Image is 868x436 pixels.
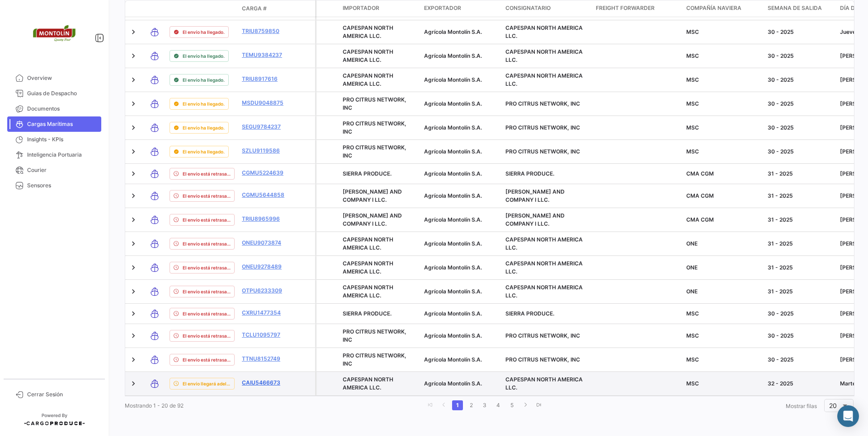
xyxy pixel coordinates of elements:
[242,123,289,131] a: SEGU9784237
[143,5,166,12] datatable-header-cell: Modo de Transporte
[343,352,406,367] span: PRO CITRUS NETWORK, INC
[183,100,225,107] span: El envío ha llegado.
[343,144,406,159] span: PRO CITRUS NETWORK, INC
[339,0,420,17] datatable-header-cell: Importador
[7,70,101,86] a: Overview
[768,170,833,178] div: 31 - 2025
[32,11,77,56] img: 2d55ee68-5a11-4b18-9445-71bae2c6d5df.png
[242,191,289,199] a: CGMU5644858
[533,400,544,410] a: go to last page
[768,100,833,108] div: 30 - 2025
[464,398,478,413] li: page 2
[242,5,267,13] span: Carga #
[343,24,393,39] span: CAPESPAN NORTH AMERICA LLC.
[768,310,833,318] div: 30 - 2025
[343,72,393,87] span: CAPESPAN NORTH AMERICA LLC.
[129,287,138,296] a: Expand/Collapse Row
[424,240,482,247] span: Agrícola Montolín S.A.
[478,398,491,413] li: page 3
[343,284,393,299] span: CAPESPAN NORTH AMERICA LLC.
[424,100,482,107] span: Agrícola Montolín S.A.
[343,310,392,317] span: SIERRA PRODUCE.
[242,331,289,339] a: TCLU1095797
[424,332,482,339] span: Agrícola Montolín S.A.
[27,151,98,159] span: Inteligencia Portuaria
[242,27,289,35] a: TRIU8759850
[183,332,231,339] span: El envío está retrasado.
[129,123,138,132] a: Expand/Collapse Row
[424,380,482,387] span: Agrícola Montolín S.A.
[343,328,406,343] span: PRO CITRUS NETWORK, INC
[505,236,583,251] span: CAPESPAN NORTH AMERICA LLC.
[424,216,482,223] span: Agrícola Montolín S.A.
[183,76,225,83] span: El envío ha llegado.
[592,0,683,17] datatable-header-cell: Freight Forwarder
[183,216,231,223] span: El envío está retrasado.
[242,75,289,83] a: TRIU8917616
[829,402,837,409] span: 20
[343,120,406,135] span: PRO CITRUS NETWORK, INC
[242,355,289,363] a: TTNU8152749
[505,148,580,155] span: PRO CITRUS NETWORK, INC
[520,400,531,410] a: go to next page
[479,400,490,410] a: 3
[686,216,714,223] span: CMA CGM
[7,147,101,162] a: Inteligencia Portuaria
[183,356,231,363] span: El envío está retrasado.
[768,124,833,132] div: 30 - 2025
[505,170,554,177] span: SIERRA PRODUCE.
[343,376,393,391] span: CAPESPAN NORTH AMERICA LLC.
[242,169,289,177] a: CGMU5224639
[183,170,231,177] span: El envío está retrasado.
[686,356,699,363] span: MSC
[768,288,833,296] div: 31 - 2025
[466,400,476,410] a: 2
[424,52,482,59] span: Agrícola Montolín S.A.
[686,332,699,339] span: MSC
[343,170,392,177] span: SIERRA PRODUCE.
[505,212,565,227] span: DAVID OPPENHEIMER AND COMPANY I LLC.
[7,132,101,147] a: Insights - KPIs
[768,28,833,36] div: 30 - 2025
[424,310,482,317] span: Agrícola Montolín S.A.
[596,4,655,12] span: Freight Forwarder
[686,148,699,155] span: MSC
[686,4,741,12] span: Compañía naviera
[27,74,98,82] span: Overview
[343,48,393,63] span: CAPESPAN NORTH AMERICA LLC.
[7,101,101,116] a: Documentos
[129,263,138,272] a: Expand/Collapse Row
[786,403,817,409] span: Mostrar filas
[27,105,98,113] span: Documentos
[316,0,339,17] datatable-header-cell: Carga Protegida
[424,356,482,363] span: Agrícola Montolín S.A.
[242,379,289,387] a: CAIU5466673
[183,380,231,387] span: El envío llegará adelantado.
[129,355,138,364] a: Expand/Collapse Row
[27,166,98,174] span: Courier
[166,5,238,12] datatable-header-cell: Estado de Envio
[183,124,225,131] span: El envío ha llegado.
[129,75,138,84] a: Expand/Collapse Row
[7,86,101,101] a: Guias de Despacho
[129,215,138,224] a: Expand/Collapse Row
[27,390,98,399] span: Cerrar Sesión
[505,260,583,275] span: CAPESPAN NORTH AMERICA LLC.
[424,170,482,177] span: Agrícola Montolín S.A.
[424,4,461,12] span: Exportador
[506,400,517,410] a: 5
[242,309,289,317] a: CXRU1477354
[238,1,292,16] datatable-header-cell: Carga #
[242,215,289,223] a: TRIU8965996
[27,89,98,97] span: Guias de Despacho
[129,28,138,37] a: Expand/Collapse Row
[420,0,502,17] datatable-header-cell: Exportador
[424,148,482,155] span: Agrícola Montolín S.A.
[129,169,138,178] a: Expand/Collapse Row
[424,264,482,271] span: Agrícola Montolín S.A.
[129,191,138,200] a: Expand/Collapse Row
[505,284,583,299] span: CAPESPAN NORTH AMERICA LLC.
[183,310,231,317] span: El envío está retrasado.
[505,188,565,203] span: DAVID OPPENHEIMER AND COMPANY I LLC.
[343,188,402,203] span: DAVID OPPENHEIMER AND COMPANY I LLC.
